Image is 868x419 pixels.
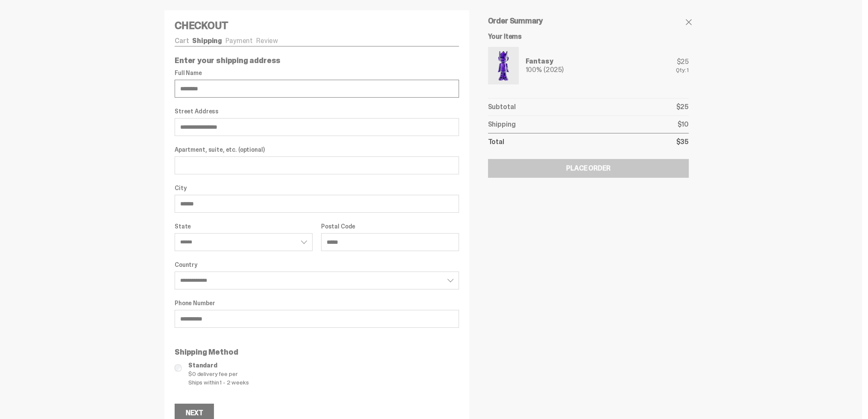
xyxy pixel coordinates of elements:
div: Fantasy [526,58,564,65]
div: $25 [676,58,689,65]
p: $25 [676,104,689,110]
p: Total [488,139,504,145]
label: Postal Code [321,223,459,230]
a: Cart [175,36,189,45]
label: Street Address [175,108,459,115]
h6: Your Items [488,33,689,40]
h4: Checkout [175,20,459,31]
h5: Order Summary [488,17,689,25]
div: Qty: 1 [676,67,689,73]
label: Full Name [175,69,459,76]
p: Enter your shipping address [175,57,459,64]
label: Phone Number [175,300,459,306]
span: Standard [188,361,459,370]
p: Shipping Method [175,348,459,356]
p: $10 [677,121,689,128]
button: Place Order [488,159,689,178]
label: Apartment, suite, etc. (optional) [175,146,459,153]
span: Ships within 1 - 2 weeks [188,378,459,387]
img: Yahoo-HG---1.png [490,49,517,83]
p: Subtotal [488,104,516,110]
div: Place Order [566,165,610,172]
label: City [175,185,459,191]
div: 100% (2025) [526,66,564,73]
label: Country [175,261,459,268]
p: Shipping [488,121,516,128]
div: Next [186,410,203,416]
a: Shipping [192,36,222,45]
p: $35 [676,139,689,145]
span: $0 delivery fee per [188,370,459,378]
label: State [175,223,313,230]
